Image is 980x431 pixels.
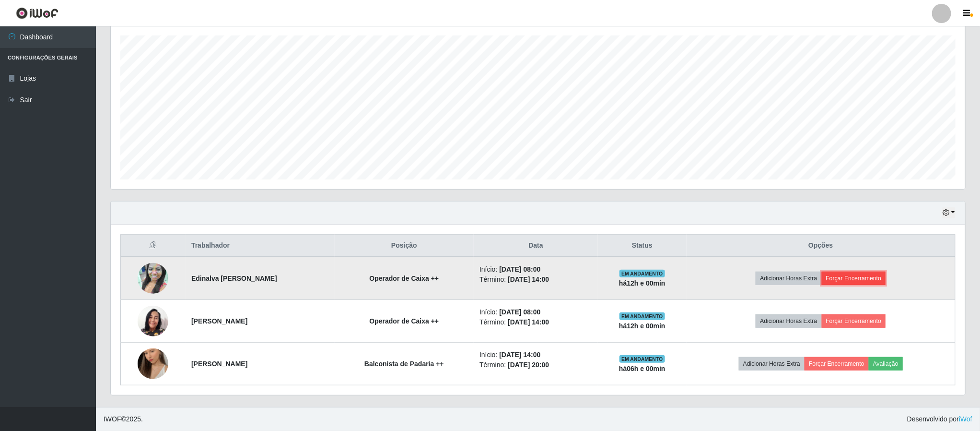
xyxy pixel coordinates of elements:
li: Término: [479,317,592,327]
strong: [PERSON_NAME] [191,317,247,325]
li: Início: [479,264,592,275]
li: Início: [479,307,592,317]
strong: Operador de Caixa ++ [370,317,439,325]
th: Status [598,235,686,257]
span: © 2025 . [104,414,143,424]
button: Adicionar Horas Extra [739,357,805,371]
img: 1650687338616.jpeg [138,251,168,306]
time: [DATE] 14:00 [499,351,540,359]
button: Forçar Encerramento [822,272,886,285]
li: Término: [479,275,592,285]
span: EM ANDAMENTO [619,355,665,363]
img: 1750686555733.jpeg [138,306,168,336]
li: Início: [479,350,592,360]
button: Avaliação [869,357,903,371]
button: Forçar Encerramento [822,314,886,328]
strong: há 06 h e 00 min [619,365,665,372]
img: 1726843686104.jpeg [138,336,168,391]
th: Opções [687,235,956,257]
strong: há 12 h e 00 min [619,322,665,330]
button: Adicionar Horas Extra [756,272,821,285]
th: Trabalhador [186,235,335,257]
th: Posição [335,235,474,257]
time: [DATE] 14:00 [508,318,549,326]
time: [DATE] 14:00 [508,275,549,283]
strong: há 12 h e 00 min [619,279,665,287]
time: [DATE] 08:00 [499,308,540,316]
button: Forçar Encerramento [805,357,869,371]
span: IWOF [104,415,121,423]
a: iWof [959,415,972,423]
span: EM ANDAMENTO [619,312,665,320]
strong: [PERSON_NAME] [191,360,247,368]
span: Desenvolvido por [907,414,972,424]
li: Término: [479,360,592,370]
strong: Edinalva [PERSON_NAME] [191,275,277,282]
time: [DATE] 20:00 [508,361,549,369]
strong: Operador de Caixa ++ [370,275,439,282]
th: Data [474,235,598,257]
span: EM ANDAMENTO [619,270,665,277]
button: Adicionar Horas Extra [756,314,821,328]
strong: Balconista de Padaria ++ [364,360,444,368]
time: [DATE] 08:00 [499,265,540,273]
img: CoreUI Logo [16,7,58,19]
